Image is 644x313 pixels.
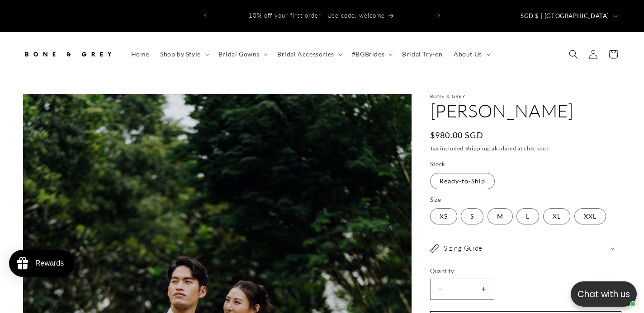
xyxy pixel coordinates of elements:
[430,173,495,189] label: Ready-to-Ship
[461,208,483,224] label: S
[454,50,482,58] span: About Us
[397,45,448,64] a: Bridal Try-on
[429,7,449,24] button: Next announcement
[218,50,260,58] span: Bridal Gowns
[195,7,215,24] button: Previous announcement
[430,196,442,205] legend: Size
[352,50,384,58] span: #BGBrides
[249,12,385,19] span: 10% off your first order | Use code: welcome
[430,93,621,99] p: Bone & Grey
[402,50,443,58] span: Bridal Try-on
[160,50,201,58] span: Shop by Style
[213,45,272,64] summary: Bridal Gowns
[465,145,489,152] a: Shipping
[574,208,606,224] label: XXL
[516,208,539,224] label: L
[543,208,570,224] label: XL
[35,259,64,267] div: Rewards
[430,144,621,153] div: Tax included. calculated at checkout.
[19,41,117,68] a: Bone and Grey Bridal
[515,7,621,24] button: SGD $ | [GEOGRAPHIC_DATA]
[277,50,334,58] span: Bridal Accessories
[488,208,513,224] label: M
[571,288,637,301] p: Chat with us
[444,244,483,253] h2: Sizing Guide
[430,129,483,141] span: $980.00 SGD
[430,160,446,169] legend: Stock
[430,267,621,276] label: Quantity
[571,281,637,307] button: Open chatbox
[23,44,113,64] img: Bone and Grey Bridal
[430,208,457,224] label: XS
[126,45,155,64] a: Home
[131,50,149,58] span: Home
[346,45,397,64] summary: #BGBrides
[448,45,494,64] summary: About Us
[563,44,583,64] summary: Search
[430,237,621,260] summary: Sizing Guide
[272,45,346,64] summary: Bridal Accessories
[430,99,621,122] h1: [PERSON_NAME]
[155,45,213,64] summary: Shop by Style
[521,12,609,21] span: SGD $ | [GEOGRAPHIC_DATA]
